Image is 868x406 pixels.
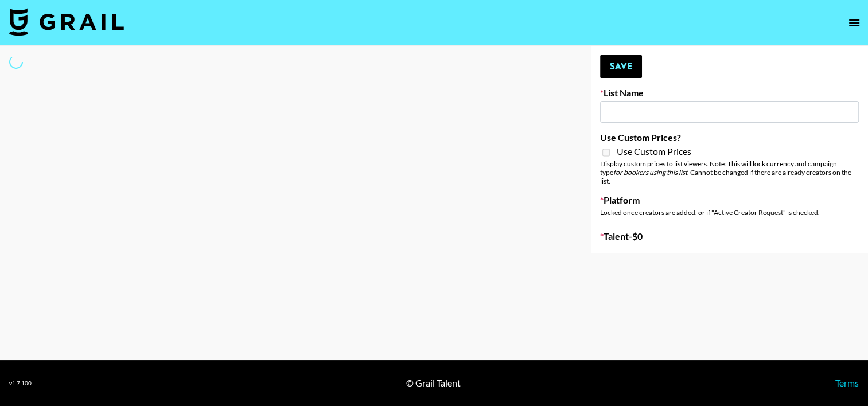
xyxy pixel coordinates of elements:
[600,231,859,242] label: Talent - $ 0
[600,208,859,217] div: Locked once creators are added, or if "Active Creator Request" is checked.
[600,159,859,185] div: Display custom prices to list viewers. Note: This will lock currency and campaign type . Cannot b...
[406,377,461,389] div: © Grail Talent
[9,8,124,36] img: Grail Talent
[835,377,859,388] a: Terms
[600,55,642,78] button: Save
[613,168,687,177] em: for bookers using this list
[600,194,859,206] label: Platform
[843,11,866,34] button: open drawer
[9,380,32,387] div: v 1.7.100
[617,146,691,157] span: Use Custom Prices
[600,132,859,143] label: Use Custom Prices?
[600,87,859,99] label: List Name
